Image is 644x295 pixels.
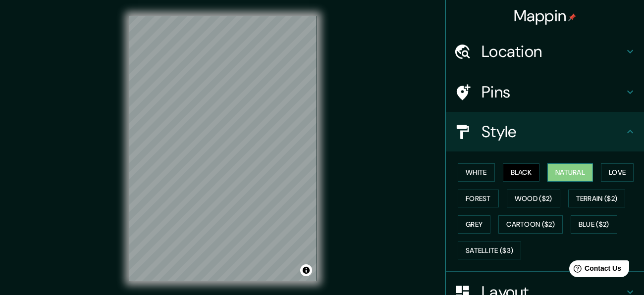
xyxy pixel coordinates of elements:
[547,163,593,182] button: Natural
[601,163,634,182] button: Love
[482,122,624,142] h4: Style
[458,163,495,182] button: White
[446,72,644,112] div: Pins
[446,112,644,151] div: Style
[498,215,563,234] button: Cartoon ($2)
[458,242,521,260] button: Satellite ($3)
[458,215,490,234] button: Grey
[503,163,540,182] button: Black
[514,6,577,26] h4: Mappin
[446,32,644,71] div: Location
[568,13,576,21] img: pin-icon.png
[458,190,499,208] button: Forest
[482,42,624,61] h4: Location
[571,215,617,234] button: Blue ($2)
[300,264,312,276] button: Toggle attribution
[556,256,633,284] iframe: Help widget launcher
[568,190,626,208] button: Terrain ($2)
[482,82,624,102] h4: Pins
[129,16,317,281] canvas: Map
[507,190,560,208] button: Wood ($2)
